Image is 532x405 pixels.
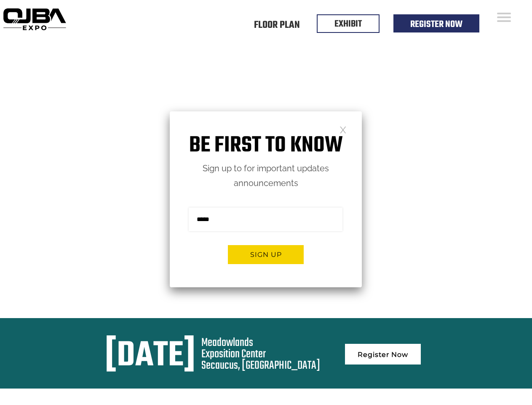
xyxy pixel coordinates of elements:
[170,132,362,159] h1: Be first to know
[334,17,362,31] a: EXHIBIT
[228,245,304,264] button: Sign up
[170,161,362,191] p: Sign up to for important updates announcements
[410,17,462,32] a: Register Now
[201,337,320,371] div: Meadowlands Exposition Center Secaucus, [GEOGRAPHIC_DATA]
[105,337,195,376] div: [DATE]
[345,344,421,364] a: Register Now
[340,126,347,133] a: Close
